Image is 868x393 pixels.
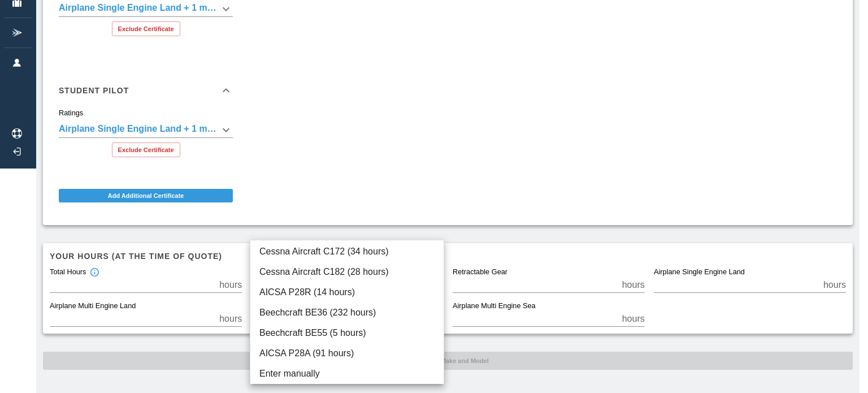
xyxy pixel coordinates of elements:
[250,303,444,323] li: Beechcraft BE36 (232 hours)
[250,282,444,303] li: AICSA P28R (14 hours)
[250,343,444,364] li: AICSA P28A (91 hours)
[250,364,444,384] li: Enter manually
[250,241,444,262] li: Cessna Aircraft C172 (34 hours)
[250,262,444,282] li: Cessna Aircraft C182 (28 hours)
[250,323,444,343] li: Beechcraft BE55 (5 hours)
